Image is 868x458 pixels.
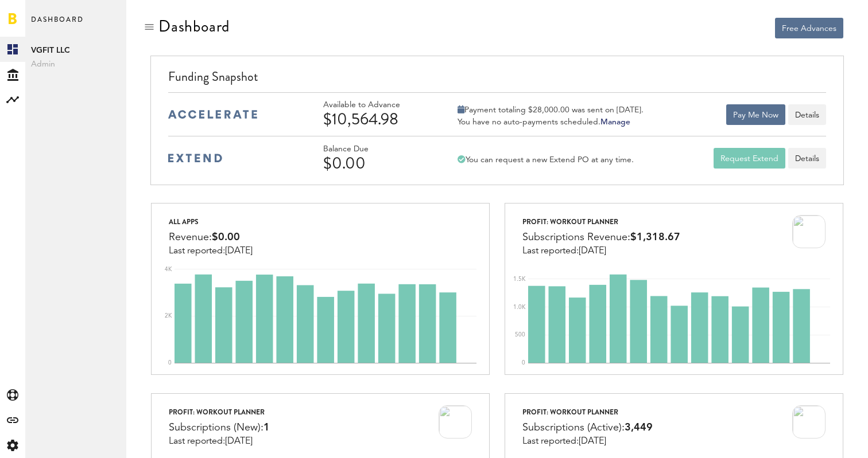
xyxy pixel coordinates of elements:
a: Manage [600,118,630,126]
text: 0 [522,360,525,366]
text: 2K [165,313,172,319]
div: Balance Due [323,144,432,154]
div: Revenue: [169,229,253,246]
div: ProFit: Workout Planner [522,215,680,229]
text: 1.5K [513,276,526,282]
text: 4K [165,267,172,272]
button: Pay Me Now [726,104,785,125]
span: [DATE] [579,437,606,446]
div: Funding Snapshot [168,68,826,92]
div: Subscriptions (Active): [522,419,653,436]
img: accelerate-medium-blue-logo.svg [168,110,257,119]
div: Last reported: [522,246,680,256]
div: Subscriptions Revenue: [522,229,680,246]
img: 100x100bb_jssXdTp.jpg [792,215,826,248]
div: Last reported: [169,246,253,256]
span: VGFIT LLC [31,44,121,57]
div: You have no auto-payments scheduled. [458,117,644,127]
div: Available to Advance [323,100,432,110]
span: [DATE] [225,437,253,446]
span: 1 [263,422,270,433]
button: Details [788,104,826,125]
div: Payment totaling $28,000.00 was sent on [DATE]. [458,105,644,115]
span: [DATE] [225,246,253,256]
span: Dashboard [31,13,84,37]
text: 0 [168,360,172,366]
span: Admin [31,57,121,71]
div: $10,564.98 [323,110,432,128]
button: Free Advances [775,18,843,38]
span: [DATE] [579,246,606,256]
iframe: Opens a widget where you can find more information [778,424,857,452]
div: Last reported: [169,436,270,447]
a: Details [788,148,826,169]
span: $0.00 [212,232,240,242]
img: 100x100bb_jssXdTp.jpg [439,405,472,439]
div: You can request a new Extend PO at any time. [458,155,634,165]
text: 1.0K [513,304,526,310]
div: Dashboard [158,17,230,36]
span: $1,318.67 [630,232,680,242]
text: 500 [515,332,525,338]
div: ProFit: Workout Planner [522,405,653,419]
img: extend-medium-blue-logo.svg [168,154,222,163]
div: Last reported: [522,436,653,447]
button: Request Extend [714,148,785,169]
div: All apps [169,215,253,229]
span: 3,449 [625,422,653,433]
div: $0.00 [323,154,432,173]
div: ProFit: Workout Planner [169,405,270,419]
img: 100x100bb_jssXdTp.jpg [792,405,826,439]
div: Subscriptions (New): [169,419,270,436]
